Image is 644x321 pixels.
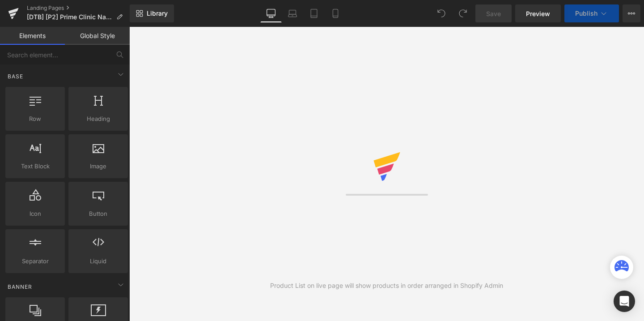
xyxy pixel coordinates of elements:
[432,4,450,22] button: Undo
[8,114,62,124] span: Row
[564,4,619,22] button: Publish
[8,209,62,218] span: Icon
[454,4,472,22] button: Redo
[486,9,501,18] span: Save
[71,257,125,266] span: Liquid
[7,282,33,291] span: Banner
[65,27,130,45] a: Global Style
[27,13,113,21] span: [DTB] [P2] Prime Clinic Natural Facelift $69.95
[526,9,550,18] span: Preview
[71,209,125,218] span: Button
[575,10,597,17] span: Publish
[614,291,635,312] div: Open Intercom Messenger
[623,4,640,22] button: More
[130,4,174,22] a: New Library
[8,257,62,266] span: Separator
[325,4,346,22] a: Mobile
[71,162,125,171] span: Image
[270,281,503,291] div: Product List on live page will show products in order arranged in Shopify Admin
[303,4,325,22] a: Tablet
[260,4,282,22] a: Desktop
[147,9,168,17] span: Library
[8,162,62,171] span: Text Block
[71,114,125,124] span: Heading
[7,72,24,81] span: Base
[515,4,561,22] a: Preview
[282,4,303,22] a: Laptop
[27,4,130,12] a: Landing Pages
